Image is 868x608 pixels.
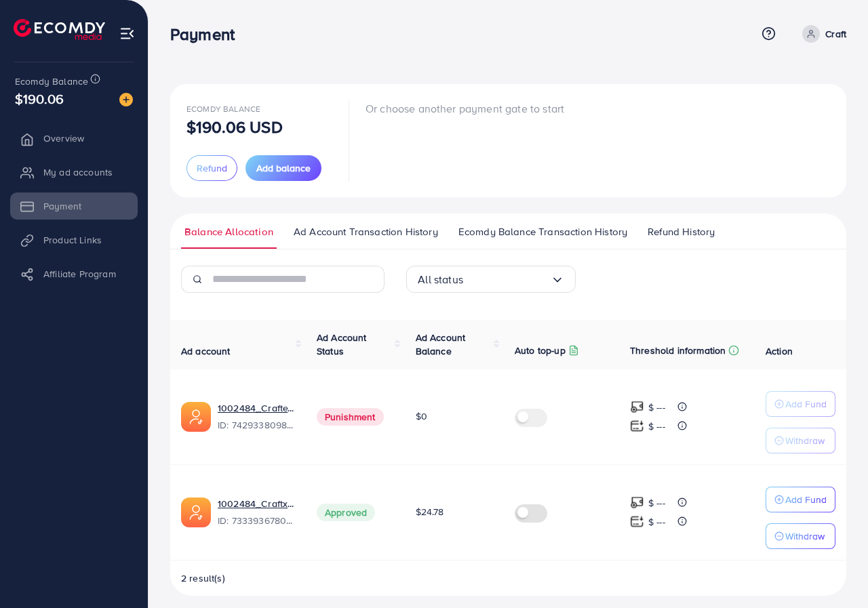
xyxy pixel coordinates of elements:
[15,89,64,108] span: $190.06
[416,409,427,423] span: $0
[648,418,665,434] p: $ ---
[218,401,295,432] div: <span class='underline'>1002484_Craftex2_1729777580175</span></br>7429338098997248001
[186,155,237,181] button: Refund
[218,497,295,510] a: 1002484_Craftxx_1707565240848
[416,505,444,519] span: $24.78
[218,418,295,432] span: ID: 7429338098997248001
[630,342,726,359] p: Threshold information
[245,155,321,181] button: Add balance
[515,342,566,359] p: Auto top-up
[648,224,715,239] span: Refund History
[418,269,463,290] span: All status
[15,75,88,88] span: Ecomdy Balance
[317,331,367,358] span: Ad Account Status
[785,528,825,544] p: Withdraw
[630,419,644,433] img: top-up amount
[648,399,665,416] p: $ ---
[181,498,211,527] img: ic-ads-acc.e4c84228.svg
[366,100,564,117] p: Or choose another payment gate to start
[785,396,827,412] p: Add Fund
[630,400,644,414] img: top-up amount
[785,432,825,449] p: Withdraw
[416,331,466,358] span: Ad Account Balance
[218,514,295,527] span: ID: 7333936780338642945
[181,571,225,585] span: 2 result(s)
[630,495,644,510] img: top-up amount
[119,26,135,41] img: menu
[170,24,245,44] h3: Payment
[186,103,260,115] span: Ecomdy Balance
[256,161,311,175] span: Add balance
[119,93,133,106] img: image
[825,26,846,42] p: Craft
[797,25,846,43] a: Craft
[406,266,576,293] div: Search for option
[181,344,231,358] span: Ad account
[317,408,384,426] span: Punishment
[630,514,644,529] img: top-up amount
[766,487,835,512] button: Add Fund
[766,428,835,453] button: Withdraw
[463,269,551,290] input: Search for option
[458,224,627,239] span: Ecomdy Balance Transaction History
[184,224,273,239] span: Balance Allocation
[766,523,835,549] button: Withdraw
[218,401,295,415] a: 1002484_Craftex2_1729777580175
[317,504,375,521] span: Approved
[197,161,227,175] span: Refund
[181,402,211,432] img: ic-ads-acc.e4c84228.svg
[785,491,827,508] p: Add Fund
[648,495,665,511] p: $ ---
[218,497,295,528] div: <span class='underline'>1002484_Craftxx_1707565240848</span></br>7333936780338642945
[14,19,105,40] img: logo
[766,344,793,358] span: Action
[186,119,283,135] p: $190.06 USD
[294,224,438,239] span: Ad Account Transaction History
[766,391,835,417] button: Add Fund
[648,514,665,530] p: $ ---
